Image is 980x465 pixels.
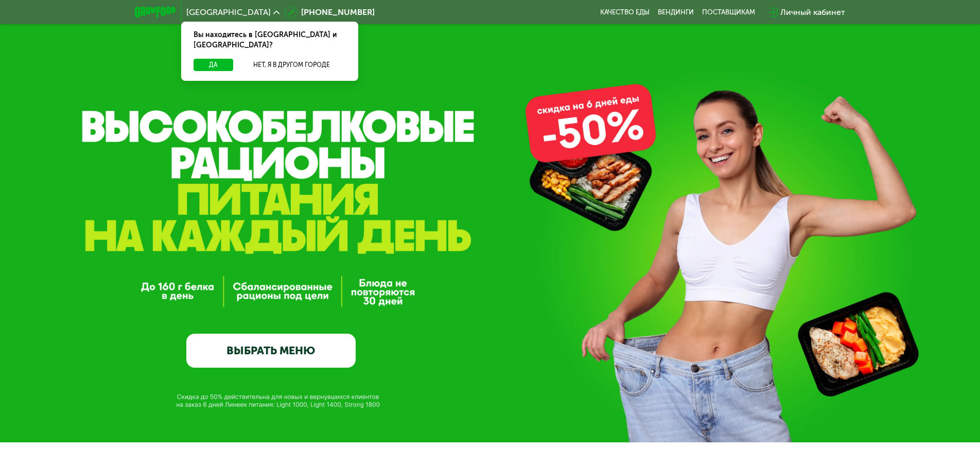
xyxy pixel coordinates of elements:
div: Вы находитесь в [GEOGRAPHIC_DATA] и [GEOGRAPHIC_DATA]? [181,22,358,59]
span: [GEOGRAPHIC_DATA] [186,8,271,16]
div: Личный кабинет [780,6,845,19]
button: Нет, я в другом городе [237,59,346,71]
a: ВЫБРАТЬ МЕНЮ [186,334,356,368]
a: [PHONE_NUMBER] [285,6,375,19]
button: Да [194,59,233,71]
a: Качество еды [600,8,650,16]
a: Вендинги [658,8,694,16]
div: поставщикам [702,8,755,16]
